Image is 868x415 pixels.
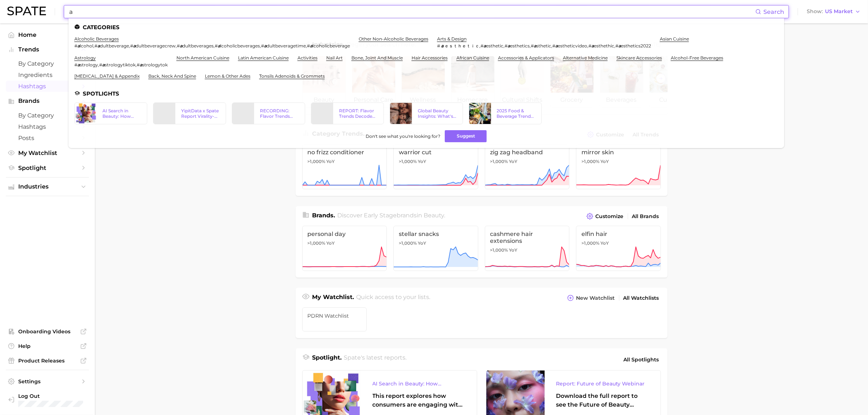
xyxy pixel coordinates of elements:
[99,62,102,67] span: #
[74,36,119,42] a: alcoholic beverages
[393,226,478,271] a: stellar snacks>1,000% YoY
[390,102,463,124] a: Global Beauty Insights: What's Trending & What's Ahead?
[616,55,662,61] a: skincare accessories
[490,247,508,253] span: >1,000%
[556,392,649,409] div: Download the full report to see the Future of Beauty trends we unpacked during the webinar.
[344,353,406,366] h2: Spate's latest reports.
[437,43,440,49] span: #
[555,43,558,49] em: a
[623,295,659,301] span: All Watchlists
[74,73,140,79] a: [MEDICAL_DATA] & appendix
[622,353,661,366] a: All Spotlights
[6,58,89,69] a: by Category
[621,43,651,49] span: esthetics2022
[302,144,387,189] a: no frizz conditioner>1,000% YoY
[581,159,599,164] span: >1,000%
[399,230,473,237] span: stellar snacks
[485,144,570,189] a: zig zag headband>1,000% YoY
[312,293,354,303] h1: My Watchlist.
[6,341,89,352] a: Help
[18,83,77,90] span: Hashtags
[509,247,518,253] span: YoY
[490,159,508,164] span: >1,000%
[490,149,564,156] span: zig zag headband
[565,293,616,303] button: New Watchlist
[18,123,77,130] span: Hashtags
[486,43,503,49] span: esthetic
[308,313,362,319] span: PDRN watchlist
[18,71,77,78] span: Ingredients
[74,62,77,67] span: #
[142,62,168,67] span: strologytok
[418,108,456,119] div: Global Beauty Insights: What's Trending & What's Ahead?
[366,133,440,139] span: Don't see what you're looking for?
[6,110,89,121] a: by Category
[576,295,615,301] span: New Watchlist
[102,62,105,67] em: a
[373,392,465,409] div: This report explores how consumers are engaging with AI-powered search tools — and what it means ...
[356,293,430,303] h2: Quick access to your lists.
[359,36,428,42] a: other non-alcoholic beverages
[18,378,77,385] span: Settings
[105,62,136,67] span: strologytiktok
[437,43,651,49] div: , , , , , ,
[497,108,536,119] div: 2025 Food & Beverage Trends: The Biggest Trends According to TikTok & Google Search
[6,147,89,159] a: My Watchlist
[498,55,554,61] a: accessories & applicators
[6,132,89,144] a: Posts
[552,43,555,49] span: #
[148,73,196,79] a: back, neck and spine
[308,159,326,164] span: >1,000%
[308,230,382,237] span: personal day
[469,102,542,124] a: 2025 Food & Beverage Trends: The Biggest Trends According to TikTok & Google Search
[302,307,367,331] a: PDRN watchlist
[307,43,310,49] span: #
[581,149,655,156] span: mirror skin
[399,240,417,246] span: >1,000%
[6,69,89,81] a: Ingredients
[507,43,510,49] em: a
[534,43,536,49] em: a
[18,98,77,104] span: Brands
[412,55,448,61] a: hair accessories
[18,164,77,171] span: Spotlight
[6,162,89,174] a: Spotlight
[181,108,220,119] div: YipitData x Spate Report Virality-Driven Brands Are Taking a Slice of the Beauty Pie
[6,96,89,106] button: Brands
[485,226,570,271] a: cashmere hair extensions>1,000% YoY
[218,43,220,49] em: a
[351,55,403,61] a: bone, joint and muscle
[18,393,102,399] span: Log Out
[510,43,530,49] span: esthetics
[581,240,599,246] span: >1,000%
[327,240,335,246] span: YoY
[445,130,487,142] button: Suggest
[558,43,587,49] span: estheticvideo
[591,43,594,49] em: a
[600,240,609,246] span: YoY
[594,43,614,49] span: esthethic
[136,43,176,49] span: dultbeveragecrew
[18,343,77,349] span: Help
[327,159,335,164] span: YoY
[632,213,659,220] span: All Brands
[660,36,689,42] a: asian cuisine
[102,108,141,119] div: AI Search in Beauty: How Consumers Are Using ChatGPT vs. Google Search
[311,102,384,124] a: REPORT: Flavor Trends Decoded - What's New & What's Next According to TikTok & Google
[261,43,264,49] span: #
[100,43,129,49] span: dultbeverage
[97,43,100,49] em: a
[18,31,77,38] span: Home
[205,73,250,79] a: lemon & other ades
[6,121,89,132] a: Hashtags
[177,43,180,49] span: #
[137,62,140,67] span: #
[418,159,426,164] span: YoY
[18,183,77,190] span: Industries
[424,212,444,219] span: beauty
[6,29,89,40] a: Home
[6,181,89,192] button: Industries
[182,43,214,49] span: dultbeverages
[763,8,784,15] span: Search
[259,73,325,79] a: tonsils adenoids & grommets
